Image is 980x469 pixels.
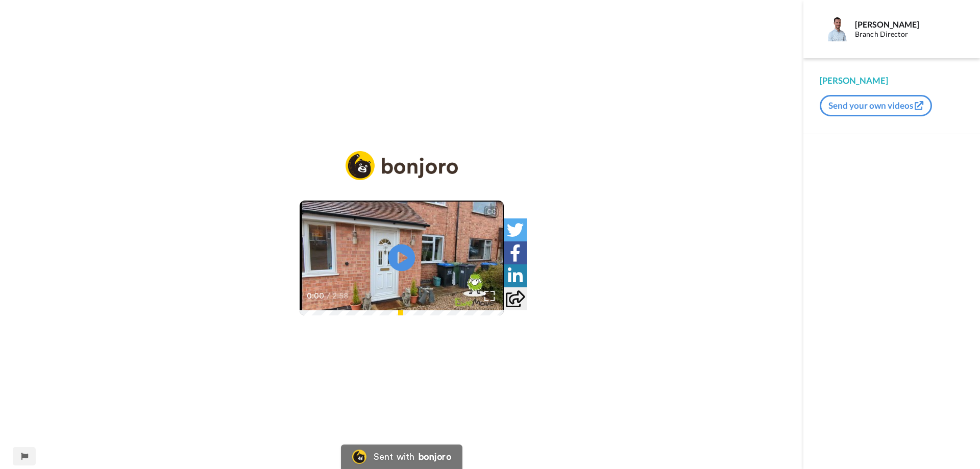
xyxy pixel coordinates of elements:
[332,290,350,302] span: 2:58
[825,17,850,41] img: Profile Image
[855,19,963,29] div: [PERSON_NAME]
[419,452,451,461] div: bonjoro
[352,450,366,464] img: Bonjoro Logo
[820,75,964,87] div: [PERSON_NAME]
[307,290,325,302] span: 0:00
[346,151,458,180] img: logo_full.png
[820,95,932,116] button: Send your own videos
[341,445,462,469] a: Bonjoro LogoSent withbonjoro
[485,207,498,217] div: CC
[855,30,963,39] div: Branch Director
[374,452,414,461] div: Sent with
[484,291,495,301] img: Full screen
[327,290,330,302] span: /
